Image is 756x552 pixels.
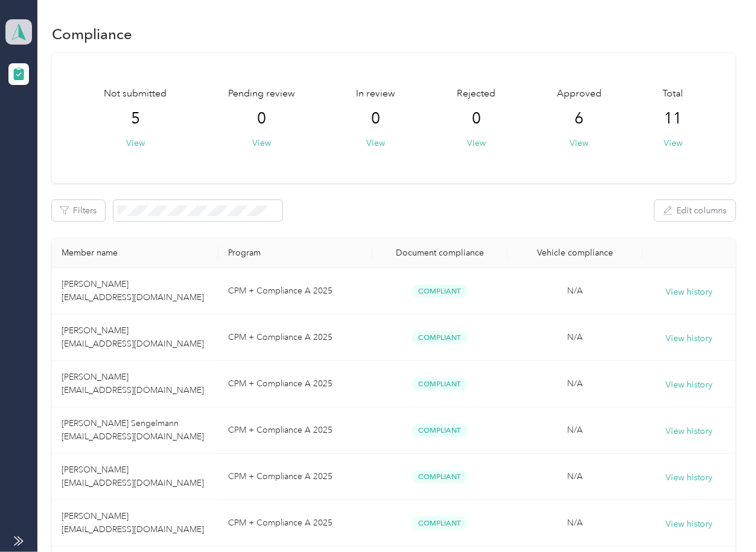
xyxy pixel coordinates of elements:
span: N/A [567,286,583,296]
td: CPM + Compliance A 2025 [218,500,372,547]
button: View [252,137,271,149]
span: [PERSON_NAME] [EMAIL_ADDRESS][DOMAIN_NAME] [62,372,204,395]
span: N/A [567,471,583,481]
span: N/A [567,332,583,342]
span: 0 [472,109,481,128]
span: Not submitted [104,87,167,101]
span: N/A [567,518,583,528]
button: Filters [52,200,105,221]
span: Compliant [412,377,468,391]
div: Document compliance [382,248,498,258]
span: Compliant [412,284,468,298]
span: Rejected [457,87,495,101]
button: View [570,137,588,149]
span: Total [663,87,684,101]
div: Vehicle compliance [517,248,633,258]
button: View [467,137,486,149]
td: CPM + Compliance A 2025 [218,407,372,454]
span: Approved [557,87,602,101]
h1: Compliance [52,28,132,40]
button: View [367,137,386,149]
span: [PERSON_NAME] [EMAIL_ADDRESS][DOMAIN_NAME] [62,465,204,488]
td: CPM + Compliance A 2025 [218,454,372,500]
span: [PERSON_NAME] [EMAIL_ADDRESS][DOMAIN_NAME] [62,511,204,535]
span: In review [357,87,396,101]
span: [PERSON_NAME] [EMAIL_ADDRESS][DOMAIN_NAME] [62,325,204,349]
span: [PERSON_NAME] [EMAIL_ADDRESS][DOMAIN_NAME] [62,279,204,303]
span: N/A [567,378,583,389]
span: [PERSON_NAME] Sengelmann [EMAIL_ADDRESS][DOMAIN_NAME] [62,418,204,442]
span: Compliant [412,424,468,438]
button: View history [665,518,713,531]
span: 0 [372,109,381,128]
span: 11 [664,109,682,128]
span: 5 [131,109,140,128]
button: View history [665,286,713,299]
th: Member name [52,238,218,268]
th: Program [218,238,372,268]
span: 6 [574,109,583,128]
td: CPM + Compliance A 2025 [218,268,372,315]
span: Compliant [412,331,468,345]
iframe: Everlance-gr Chat Button Frame [688,485,756,552]
span: 0 [257,109,266,128]
button: View history [665,332,713,345]
button: View [664,137,682,149]
button: View history [665,471,713,485]
td: CPM + Compliance A 2025 [218,361,372,407]
button: View [126,137,145,149]
button: Edit columns [655,200,735,221]
button: View history [665,425,713,438]
td: CPM + Compliance A 2025 [218,315,372,361]
span: N/A [567,425,583,435]
span: Compliant [412,516,468,530]
button: View history [665,378,713,392]
span: Pending review [228,87,295,101]
span: Compliant [412,470,468,484]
